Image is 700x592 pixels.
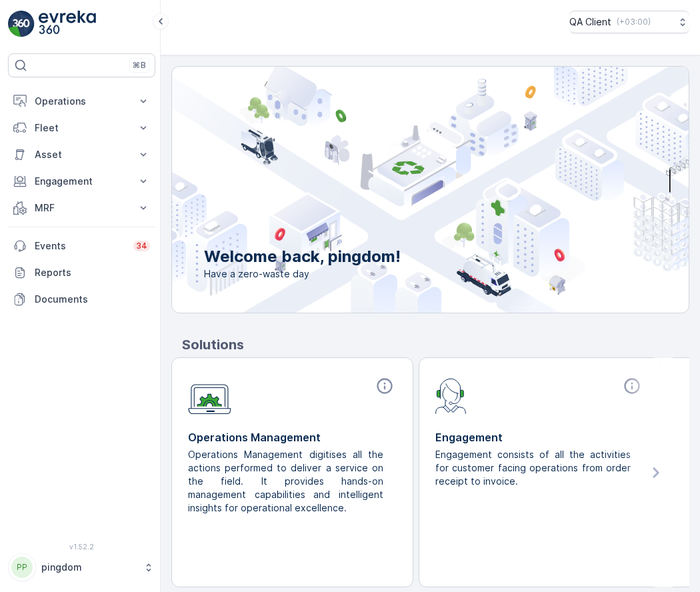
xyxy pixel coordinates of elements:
img: logo_light-DOdMpM7g.png [39,11,96,37]
button: Engagement [8,168,155,195]
p: Operations Management digitises all the actions performed to deliver a service on the field. It p... [188,448,386,515]
p: pingdom [41,561,137,574]
p: Engagement [35,175,129,188]
button: Fleet [8,115,155,141]
p: Engagement [435,429,644,445]
div: PP [11,557,33,578]
p: 34 [136,241,147,251]
img: module-icon [188,377,231,415]
p: ( +03:00 ) [617,17,651,27]
p: Operations [35,95,129,108]
a: Reports [8,259,155,286]
span: v 1.52.2 [8,543,155,551]
img: module-icon [435,377,467,414]
p: MRF [35,201,129,215]
button: QA Client(+03:00) [569,11,689,33]
p: Events [35,239,125,253]
button: Operations [8,88,155,115]
p: Asset [35,148,129,161]
p: Documents [35,293,150,306]
img: logo [8,11,35,37]
p: ⌘B [133,60,146,71]
p: QA Client [569,15,611,29]
button: MRF [8,195,155,221]
button: PPpingdom [8,553,155,581]
a: Events34 [8,233,155,259]
button: Asset [8,141,155,168]
span: Have a zero-waste day [204,267,401,281]
p: Reports [35,266,150,279]
img: city illustration [112,67,689,313]
a: Documents [8,286,155,313]
p: Operations Management [188,429,397,445]
p: Welcome back, pingdom! [204,246,401,267]
p: Fleet [35,121,129,135]
p: Engagement consists of all the activities for customer facing operations from order receipt to in... [435,448,633,488]
p: Solutions [182,335,689,355]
